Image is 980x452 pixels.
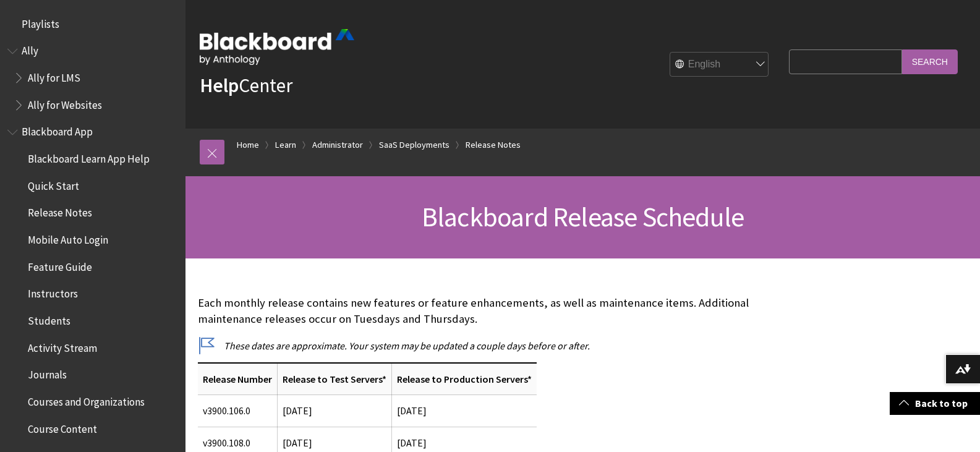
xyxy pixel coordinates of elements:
span: Blackboard Release Schedule [422,200,744,234]
nav: Book outline for Playlists [7,14,178,35]
th: Release to Production Servers* [392,363,537,395]
input: Search [902,49,958,74]
span: Students [28,310,70,327]
a: Back to top [890,392,980,415]
td: v3900.106.0 [198,395,278,427]
span: Release Notes [28,203,92,220]
span: Courses and Organizations [28,391,145,408]
p: These dates are approximate. Your system may be updated a couple days before or after. [198,339,785,352]
strong: Help [200,73,239,98]
span: Mobile Auto Login [28,229,108,246]
a: SaaS Deployments [379,137,450,153]
select: Site Language Selector [670,53,769,77]
a: Learn [275,137,296,153]
span: Blackboard Learn App Help [28,148,150,165]
span: Activity Stream [28,338,97,354]
th: Release Number [198,363,278,395]
span: Quick Start [28,176,79,192]
a: Home [237,137,259,153]
span: Blackboard App [22,122,93,139]
th: Release to Test Servers* [278,363,392,395]
span: Ally [22,41,38,58]
img: Blackboard by Anthology [200,29,354,65]
p: Each monthly release contains new features or feature enhancements, as well as maintenance items.... [198,295,785,327]
td: [DATE] [278,395,392,427]
span: Feature Guide [28,257,92,273]
a: Administrator [312,137,363,153]
nav: Book outline for Anthology Ally Help [7,41,178,116]
a: Release Notes [466,137,521,153]
span: Ally for Websites [28,95,102,111]
span: Journals [28,365,67,382]
a: HelpCenter [200,73,292,98]
span: Course Content [28,419,97,435]
span: Ally for LMS [28,67,80,84]
span: Playlists [22,14,59,30]
td: [DATE] [392,395,537,427]
span: Instructors [28,284,78,301]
